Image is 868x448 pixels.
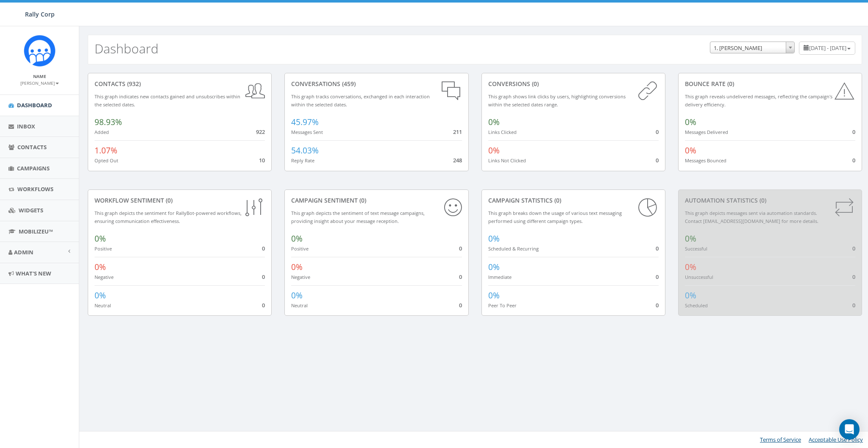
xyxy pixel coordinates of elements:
[553,196,561,204] span: (0)
[685,93,832,108] small: This graph reveals undelivered messages, reflecting the campaign's delivery efficiency.
[256,128,265,136] span: 922
[291,210,425,224] small: This graph depicts the sentiment of text message campaigns, providing insight about your message ...
[291,80,462,88] div: conversations
[95,93,240,108] small: This graph indicates new contacts gained and unsubscribes within the selected dates.
[685,145,696,156] span: 0%
[291,245,309,252] small: Positive
[530,80,539,88] span: (0)
[685,302,708,309] small: Scheduled
[488,145,500,156] span: 0%
[95,157,118,164] small: Opted Out
[259,156,265,164] span: 10
[656,245,659,252] span: 0
[14,248,33,256] span: Admin
[340,80,356,88] span: (459)
[488,80,659,88] div: conversions
[164,196,172,204] span: (0)
[488,290,500,301] span: 0%
[95,80,265,88] div: contacts
[685,157,726,164] small: Messages Bounced
[488,196,659,205] div: Campaign Statistics
[95,210,242,224] small: This graph depicts the sentiment for RallyBot-powered workflows, ensuring communication effective...
[488,274,512,280] small: Immediate
[685,196,855,205] div: Automation Statistics
[291,233,303,244] span: 0%
[291,93,430,108] small: This graph tracks conversations, exchanged in each interaction within the selected dates.
[291,196,462,205] div: Campaign Sentiment
[488,157,526,164] small: Links Not Clicked
[17,122,35,130] span: Inbox
[685,290,696,301] span: 0%
[459,245,462,252] span: 0
[24,35,56,67] img: Icon_1.png
[488,262,500,273] span: 0%
[17,164,50,172] span: Campaigns
[758,196,766,204] span: (0)
[16,270,51,277] span: What's New
[685,80,855,88] div: Bounce Rate
[33,73,46,79] small: Name
[488,117,500,128] span: 0%
[291,274,310,280] small: Negative
[710,42,795,53] span: 1. James Martin
[685,129,728,135] small: Messages Delivered
[95,145,117,156] span: 1.07%
[852,301,855,309] span: 0
[839,419,860,440] div: Open Intercom Messenger
[95,302,111,309] small: Neutral
[262,273,265,281] span: 0
[852,273,855,281] span: 0
[726,80,734,88] span: (0)
[95,42,159,56] h2: Dashboard
[488,245,539,252] small: Scheduled & Recurring
[262,301,265,309] span: 0
[488,93,626,108] small: This graph shows link clicks by users, highlighting conversions within the selected dates range.
[488,210,622,224] small: This graph breaks down the usage of various text messaging performed using different campaign types.
[291,145,319,156] span: 54.03%
[488,233,500,244] span: 0%
[291,117,319,128] span: 45.97%
[358,196,366,204] span: (0)
[291,290,303,301] span: 0%
[453,156,462,164] span: 248
[685,262,696,273] span: 0%
[685,210,818,224] small: This graph depicts messages sent via automation standards. Contact [EMAIL_ADDRESS][DOMAIN_NAME] f...
[459,301,462,309] span: 0
[459,273,462,281] span: 0
[685,233,696,244] span: 0%
[95,129,109,135] small: Added
[656,128,659,136] span: 0
[291,302,308,309] small: Neutral
[291,157,314,164] small: Reply Rate
[20,80,59,86] small: [PERSON_NAME]
[710,42,794,54] span: 1. James Martin
[95,274,114,280] small: Negative
[685,245,707,252] small: Successful
[852,156,855,164] span: 0
[760,436,801,443] a: Terms of Service
[291,129,323,135] small: Messages Sent
[19,228,53,235] span: MobilizeU™
[20,79,59,86] a: [PERSON_NAME]
[95,196,265,205] div: Workflow Sentiment
[95,262,106,273] span: 0%
[809,44,846,52] span: [DATE] - [DATE]
[19,206,43,214] span: Widgets
[453,128,462,136] span: 211
[685,274,713,280] small: Unsuccessful
[95,117,122,128] span: 98.93%
[656,156,659,164] span: 0
[25,10,55,18] span: Rally Corp
[488,129,517,135] small: Links Clicked
[809,436,863,443] a: Acceptable Use Policy
[17,185,53,193] span: Workflows
[291,262,303,273] span: 0%
[95,233,106,244] span: 0%
[488,302,517,309] small: Peer To Peer
[656,273,659,281] span: 0
[852,128,855,136] span: 0
[685,117,696,128] span: 0%
[852,245,855,252] span: 0
[95,245,112,252] small: Positive
[125,80,141,88] span: (932)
